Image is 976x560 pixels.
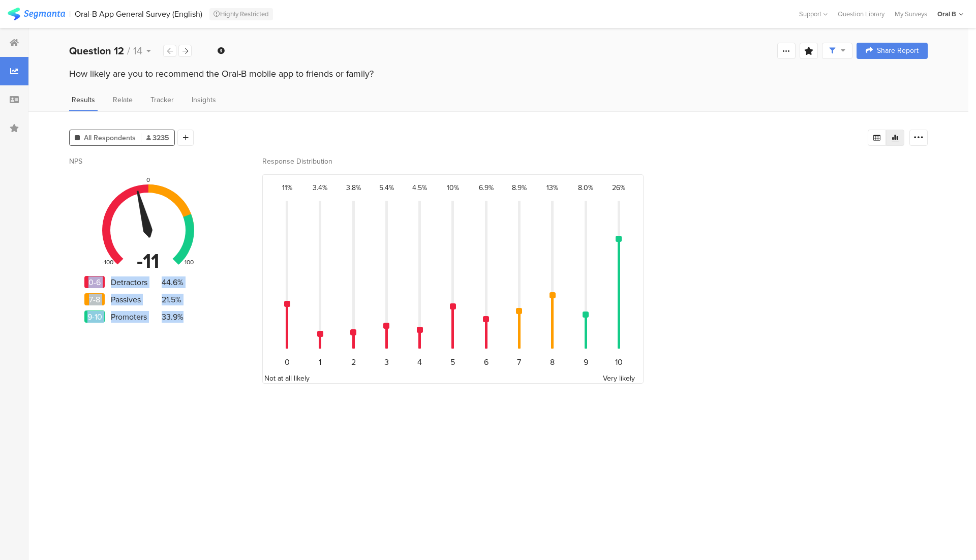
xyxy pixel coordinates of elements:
[351,356,356,368] div: 2
[146,133,169,143] span: 3235
[102,258,113,267] div: -100
[84,293,105,305] div: 7-8
[69,67,928,80] div: How likely are you to recommend the Oral-B mobile app to friends or family?
[69,156,196,167] div: NPS
[111,276,162,288] div: Detractors
[285,356,290,368] div: 0
[111,311,162,323] div: Promoters
[346,182,361,193] div: 3.8%
[412,182,427,193] div: 4.5%
[8,8,65,20] img: segmanta logo
[550,356,555,368] div: 8
[799,6,828,22] div: Support
[612,182,625,193] div: 26%
[162,311,184,323] div: 33.9%
[133,43,142,58] span: 14
[584,356,588,368] div: 9
[111,294,162,305] div: Passives
[162,294,181,305] div: 21.5%
[890,9,932,19] a: My Surveys
[313,182,327,193] div: 3.4%
[262,373,313,384] div: Not at all likely
[417,356,422,368] div: 4
[185,258,194,267] div: 100
[69,8,71,20] div: |
[379,182,394,193] div: 5.4%
[150,95,174,105] span: Tracker
[209,8,273,20] div: Highly Restricted
[127,43,130,58] span: /
[484,356,489,368] div: 6
[282,182,292,193] div: 11%
[84,310,105,323] div: 9-10
[113,95,133,105] span: Relate
[546,182,558,193] div: 13%
[877,47,919,54] span: Share Report
[833,9,890,19] a: Question Library
[75,9,202,19] div: Oral-B App General Survey (English)
[146,175,150,184] div: 0
[72,95,95,105] span: Results
[578,182,593,193] div: 8.0%
[69,43,124,58] b: Question 12
[192,95,216,105] span: Insights
[447,182,459,193] div: 10%
[137,246,159,276] div: -11
[479,182,494,193] div: 6.9%
[384,356,389,368] div: 3
[517,356,521,368] div: 7
[84,276,105,288] div: 0-6
[262,156,928,167] div: Response Distribution
[512,182,527,193] div: 8.9%
[450,356,455,368] div: 5
[319,356,321,368] div: 1
[162,276,184,288] div: 44.6%
[615,356,623,368] div: 10
[937,9,956,19] div: Oral B
[84,133,136,143] span: All Respondents
[593,373,644,384] div: Very likely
